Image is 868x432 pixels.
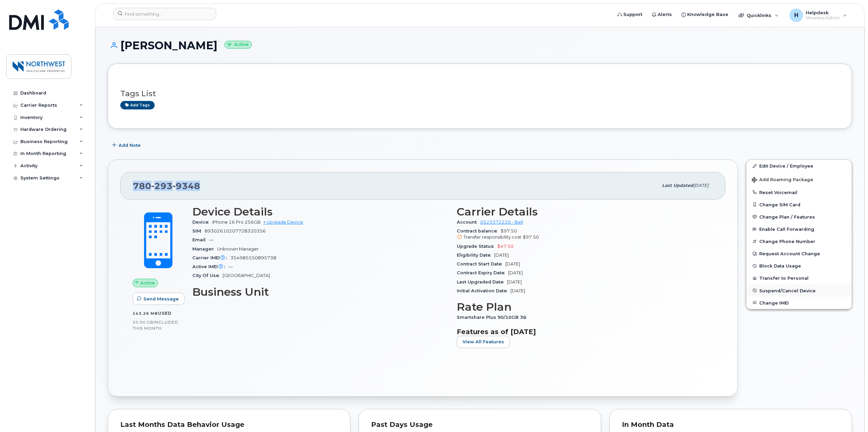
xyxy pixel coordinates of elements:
span: Active [140,280,155,286]
span: [DATE] [510,288,525,293]
span: Upgrade Status [457,244,497,249]
span: $47.50 [497,244,514,249]
span: $97.50 [523,235,539,240]
span: 780 [133,181,200,191]
span: Device [192,220,212,225]
span: View All Features [463,339,504,345]
span: Eligibility Date [457,253,494,258]
span: 354985550895738 [230,255,276,260]
h3: Carrier Details [457,206,713,218]
span: Enable Call Forwarding [759,227,814,232]
button: Send Message [133,293,185,305]
span: Transfer responsibility cost [464,235,521,240]
span: Carrier IMEI [192,255,230,260]
span: Send Message [143,296,179,302]
span: Smartshare Plus 90/10GB 36 [457,315,530,320]
button: Change SIM Card [746,198,852,211]
span: Contract Start Date [457,261,505,266]
span: — [228,264,233,269]
span: Last updated [662,183,693,188]
small: Active [224,41,252,49]
a: Add tags [120,101,155,109]
button: Transfer to Personal [746,272,852,284]
span: [DATE] [693,183,709,188]
span: 293 [151,181,173,191]
span: 9348 [173,181,200,191]
span: [DATE] [505,261,520,266]
span: City Of Use [192,273,223,278]
h3: Device Details [192,206,449,218]
span: Email [192,237,209,242]
div: Last Months Data Behavior Usage [120,421,338,428]
span: [DATE] [507,279,522,284]
button: Add Note [108,139,146,151]
h3: Tags List [120,89,839,98]
a: + Upgrade Device [263,220,303,225]
button: Request Account Change [746,247,852,260]
span: Manager [192,246,217,252]
span: SIM [192,228,205,234]
span: Active IMEI [192,264,228,269]
h3: Rate Plan [457,301,713,313]
button: Block Data Usage [746,260,852,272]
span: [DATE] [508,270,523,275]
span: Add Roaming Package [752,177,813,184]
button: Add Roaming Package [746,172,852,186]
button: View All Features [457,336,510,348]
div: In Month Data [622,421,839,428]
h1: [PERSON_NAME] [108,39,852,51]
h3: Features as of [DATE] [457,328,713,336]
span: 89302610207728320356 [205,228,266,234]
span: Contract Expiry Date [457,270,508,275]
a: 0523372220 - Bell [480,220,523,225]
span: Contract balance [457,228,501,234]
span: Add Note [119,142,141,149]
span: iPhone 16 Pro 256GB [212,220,261,225]
span: [DATE] [494,253,509,258]
button: Change Phone Number [746,235,852,247]
span: — [209,237,213,242]
div: Past Days Usage [371,421,589,428]
button: Enable Call Forwarding [746,223,852,235]
h3: Business Unit [192,286,449,298]
span: included this month [133,319,178,331]
span: used [158,311,172,316]
button: Change IMEI [746,297,852,309]
button: Reset Voicemail [746,186,852,198]
span: Initial Activation Date [457,288,510,293]
a: Edit Device / Employee [746,160,852,172]
span: Change Plan / Features [759,214,815,219]
span: Account [457,220,480,225]
span: 20.00 GB [133,320,154,325]
span: 143.26 MB [133,311,158,316]
span: Suspend/Cancel Device [759,288,816,293]
span: [GEOGRAPHIC_DATA] [223,273,270,278]
button: Suspend/Cancel Device [746,284,852,297]
span: $97.50 [457,228,713,241]
button: Change Plan / Features [746,211,852,223]
span: Unknown Manager [217,246,259,252]
span: Last Upgraded Date [457,279,507,284]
